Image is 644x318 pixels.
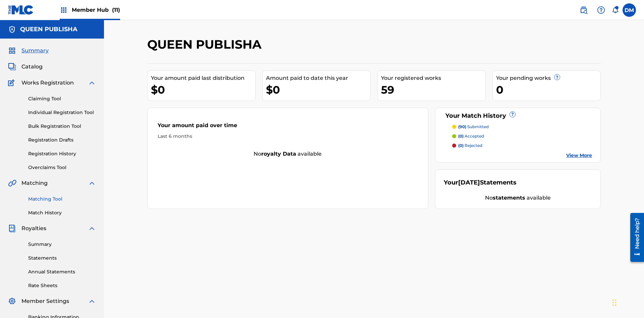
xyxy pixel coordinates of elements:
[28,109,96,116] a: Individual Registration Tool
[88,179,96,187] img: expand
[496,74,600,82] div: Your pending works
[8,224,16,232] img: Royalties
[8,79,17,87] img: Works Registration
[8,25,16,34] img: Accounts
[158,121,418,133] div: Your amount paid over time
[610,286,644,318] iframe: Chat Widget
[493,195,525,201] strong: statements
[496,82,600,97] div: 0
[158,133,418,140] div: Last 6 months
[88,79,96,87] img: expand
[88,297,96,305] img: expand
[112,7,120,13] span: (11)
[8,47,16,55] img: Summary
[151,74,255,82] div: Your amount paid last distribution
[458,143,464,148] span: (0)
[458,133,484,139] p: accepted
[88,224,96,232] img: expand
[28,241,96,248] a: Summary
[580,6,588,14] img: search
[148,150,428,158] div: No available
[60,6,68,14] img: Top Rightsholders
[381,74,485,82] div: Your registered works
[577,3,590,17] a: Public Search
[28,255,96,262] a: Statements
[8,297,16,305] img: Member Settings
[28,209,96,216] a: Match History
[554,74,560,80] span: ?
[21,179,48,187] span: Matching
[452,133,592,139] a: (0) accepted
[28,196,96,203] a: Matching Tool
[452,143,592,149] a: (0) rejected
[594,3,608,17] div: Help
[261,151,296,157] strong: royalty data
[20,25,77,33] h5: QUEEN PUBLISHA
[381,82,485,97] div: 59
[72,6,120,14] span: Member Hub
[21,79,74,87] span: Works Registration
[612,293,616,313] div: Drag
[28,164,96,171] a: Overclaims Tool
[28,282,96,289] a: Rate Sheets
[612,7,619,13] div: Notifications
[625,210,644,265] iframe: Resource Center
[597,6,605,14] img: help
[8,5,34,15] img: MLC Logo
[21,224,46,232] span: Royalties
[147,37,265,52] h2: QUEEN PUBLISHA
[8,47,49,55] a: SummarySummary
[458,143,482,149] p: rejected
[623,3,636,17] div: User Menu
[444,111,592,120] div: Your Match History
[28,150,96,157] a: Registration History
[266,82,370,97] div: $0
[458,124,489,130] p: submitted
[444,194,592,202] div: No available
[28,95,96,102] a: Claiming Tool
[444,178,517,187] div: Your Statements
[458,179,480,186] span: [DATE]
[458,124,466,129] span: (90)
[566,152,592,159] a: View More
[8,179,16,187] img: Matching
[510,112,515,117] span: ?
[266,74,370,82] div: Amount paid to date this year
[151,82,255,97] div: $0
[452,124,592,130] a: (90) submitted
[8,63,43,71] a: CatalogCatalog
[28,268,96,275] a: Annual Statements
[21,297,69,305] span: Member Settings
[458,134,464,139] span: (0)
[21,47,49,55] span: Summary
[28,137,96,144] a: Registration Drafts
[28,123,96,130] a: Bulk Registration Tool
[8,63,16,71] img: Catalog
[21,63,43,71] span: Catalog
